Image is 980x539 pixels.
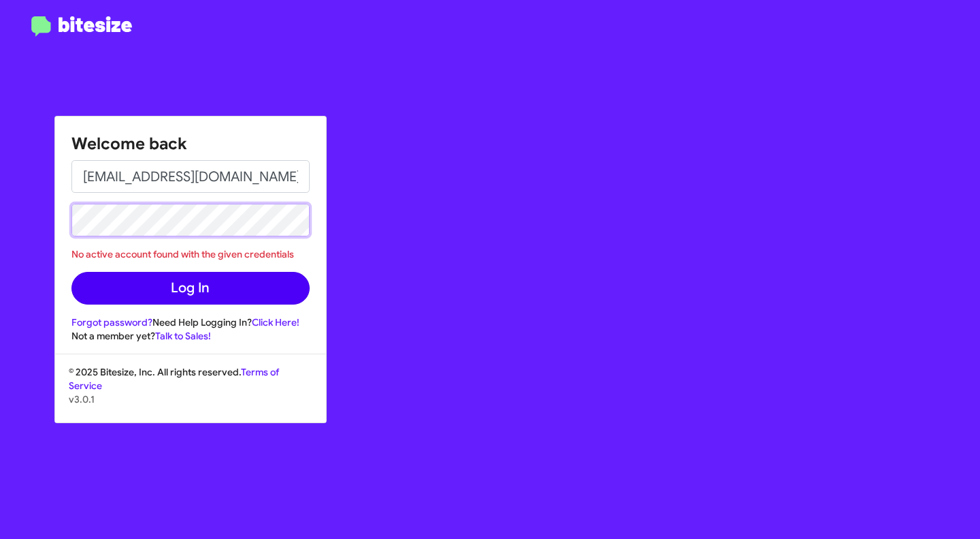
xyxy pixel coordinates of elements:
div: Not a member yet? [71,329,310,343]
button: Log In [71,272,310,305]
div: No active account found with the given credentials [71,247,310,261]
a: Terms of Service [69,366,279,392]
input: Email address [71,160,310,193]
a: Forgot password? [71,316,152,328]
p: v3.0.1 [69,392,312,406]
a: Talk to Sales! [155,330,211,342]
h1: Welcome back [71,133,310,155]
div: © 2025 Bitesize, Inc. All rights reserved. [55,365,326,422]
div: Need Help Logging In? [71,315,310,329]
a: Click Here! [252,316,299,328]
